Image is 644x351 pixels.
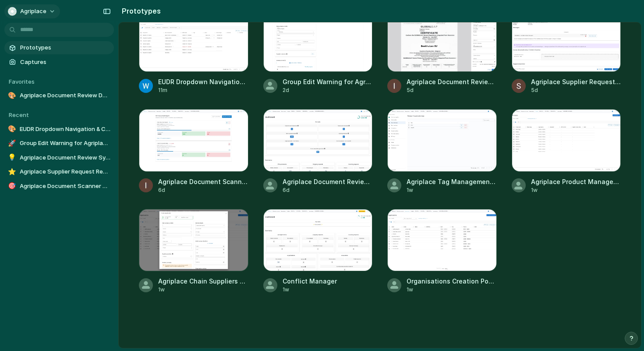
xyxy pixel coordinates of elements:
[8,167,16,176] div: ⭐
[407,286,497,294] div: 1w
[158,86,248,94] div: 11m
[4,151,114,164] a: 💡Agriplace Document Review System
[283,286,373,294] div: 1w
[387,209,497,294] a: Organisations Creation Pop-up for AgriplaceOrganisations Creation Pop-up for Agriplace1w
[387,10,497,94] a: Agriplace Document Review SystemAgriplace Document Review System5d
[139,109,248,194] a: Agriplace Document Scanner DashboardAgriplace Document Scanner Dashboard6d
[4,165,114,178] a: ⭐Agriplace Supplier Request Review
[4,56,114,69] a: Captures
[531,186,621,194] div: 1w
[4,137,114,150] a: 🚀Group Edit Warning for Agriplace Chain
[531,177,621,186] span: Agriplace Product Management Flow
[531,77,621,86] span: Agriplace Supplier Request Review
[158,177,248,186] span: Agriplace Document Scanner Dashboard
[4,123,114,136] a: 🎨EUDR Dropdown Navigation & Collection Page
[20,182,110,191] span: Agriplace Document Scanner Dashboard
[20,43,110,52] span: Prototypes
[8,153,16,162] div: 💡
[8,125,16,134] div: 🎨
[20,153,110,162] span: Agriplace Document Review System
[9,78,35,85] span: Favorites
[158,277,248,286] span: Agriplace Chain Suppliers - Organization Search
[4,4,60,18] button: Agriplace
[4,41,114,54] a: Prototypes
[8,182,16,191] div: 🎯
[283,277,373,286] span: Conflict Manager
[512,10,621,94] a: Agriplace Supplier Request ReviewAgriplace Supplier Request Review5d
[4,180,114,193] a: 🎯Agriplace Document Scanner Dashboard
[407,77,497,86] span: Agriplace Document Review System
[158,286,248,294] div: 1w
[158,77,248,86] span: EUDR Dropdown Navigation & Collection Page
[512,109,621,194] a: Agriplace Product Management FlowAgriplace Product Management Flow1w
[283,86,373,94] div: 2d
[283,77,373,86] span: Group Edit Warning for Agriplace Chain
[283,186,373,194] div: 6d
[139,10,248,94] a: EUDR Dropdown Navigation & Collection PageEUDR Dropdown Navigation & Collection Page11m
[118,6,161,16] h2: Prototypes
[139,209,248,294] a: Agriplace Chain Suppliers - Organization SearchAgriplace Chain Suppliers - Organization Search1w
[20,139,110,148] span: Group Edit Warning for Agriplace Chain
[20,58,110,67] span: Captures
[20,91,110,100] span: Agriplace Document Review Dashboard
[8,139,16,148] div: 🚀
[20,125,110,134] span: EUDR Dropdown Navigation & Collection Page
[407,86,497,94] div: 5d
[9,111,29,118] span: Recent
[4,89,114,102] a: 🎨Agriplace Document Review Dashboard
[263,109,373,194] a: Agriplace Document Review DashboardAgriplace Document Review Dashboard6d
[263,209,373,294] a: Conflict ManagerConflict Manager1w
[263,10,373,94] a: Group Edit Warning for Agriplace ChainGroup Edit Warning for Agriplace Chain2d
[283,177,373,186] span: Agriplace Document Review Dashboard
[20,167,110,176] span: Agriplace Supplier Request Review
[158,186,248,194] div: 6d
[20,7,46,16] span: Agriplace
[407,177,497,186] span: Agriplace Tag Management Interface
[407,277,497,286] span: Organisations Creation Pop-up for Agriplace
[8,91,16,100] div: 🎨
[531,86,621,94] div: 5d
[407,186,497,194] div: 1w
[387,109,497,194] a: Agriplace Tag Management InterfaceAgriplace Tag Management Interface1w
